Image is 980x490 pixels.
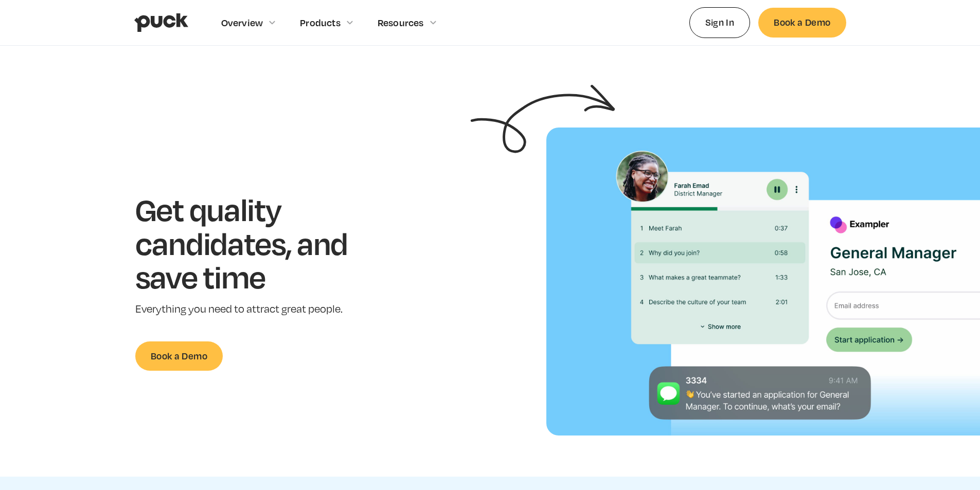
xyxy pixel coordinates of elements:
[378,17,424,28] div: Resources
[758,8,846,37] a: Book a Demo
[300,17,341,28] div: Products
[135,192,380,294] h1: Get quality candidates, and save time
[135,341,223,371] a: Book a Demo
[221,17,263,28] div: Overview
[135,302,380,317] p: Everything you need to attract great people.
[689,7,751,38] a: Sign In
